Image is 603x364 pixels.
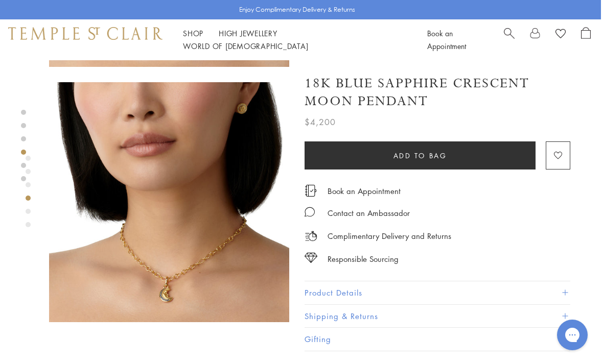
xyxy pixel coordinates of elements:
[504,27,515,53] a: Search
[49,82,289,322] img: P11605-CRESCENT
[305,305,570,328] button: Shipping & Returns
[305,185,317,197] img: icon_appointment.svg
[555,27,566,42] a: View Wishlist
[183,41,308,51] a: World of [DEMOGRAPHIC_DATA]World of [DEMOGRAPHIC_DATA]
[328,230,451,242] p: Complimentary Delivery and Returns
[305,141,536,169] button: Add to bag
[328,253,399,265] div: Responsible Sourcing
[305,281,570,304] button: Product Details
[427,28,466,51] a: Book an Appointment
[305,115,336,129] span: $4,200
[328,185,401,197] a: Book an Appointment
[581,27,591,53] a: Open Shopping Bag
[183,27,404,53] nav: Main navigation
[26,153,31,235] div: Product gallery navigation
[305,230,317,242] img: icon_delivery.svg
[393,150,447,161] span: Add to bag
[305,328,570,351] button: Gifting
[8,27,163,39] img: Temple St. Clair
[305,75,570,110] h1: 18K Blue Sapphire Crescent Moon Pendant
[183,28,203,38] a: ShopShop
[239,5,355,15] p: Enjoy Complimentary Delivery & Returns
[219,28,277,38] a: High JewelleryHigh Jewellery
[305,253,317,263] img: icon_sourcing.svg
[305,207,315,217] img: MessageIcon-01_2.svg
[328,207,410,220] div: Contact an Ambassador
[552,316,593,354] iframe: Gorgias live chat messenger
